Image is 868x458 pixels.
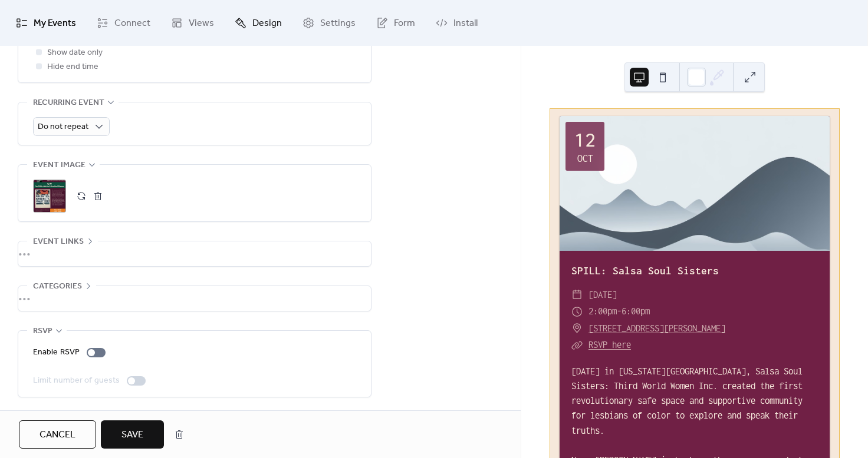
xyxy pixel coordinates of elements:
[588,287,617,304] span: [DATE]
[294,5,364,41] a: Settings
[571,320,583,337] div: ​
[453,14,478,33] span: Install
[33,96,104,110] span: Recurring event
[162,5,223,41] a: Views
[88,5,159,41] a: Connect
[47,46,103,60] span: Show date only
[33,374,120,388] div: Limit number of guests
[18,286,371,311] div: •••
[33,180,66,213] div: ;
[588,303,617,320] span: 2:00pm
[617,303,622,320] span: -
[367,5,424,41] a: Form
[34,14,76,33] span: My Events
[320,14,356,33] span: Settings
[47,60,98,74] span: Hide end time
[622,303,650,320] span: 6:00pm
[394,14,415,33] span: Form
[38,119,88,135] span: Do not repeat
[574,129,596,150] div: 12
[7,5,85,41] a: My Events
[19,420,96,449] button: Cancel
[40,428,75,442] span: Cancel
[121,428,143,442] span: Save
[588,340,631,350] a: RSVP here
[18,241,371,266] div: •••
[33,280,82,294] span: Categories
[427,5,486,41] a: Install
[33,324,52,338] span: RSVP
[33,235,84,249] span: Event links
[571,287,583,304] div: ​
[101,420,164,449] button: Save
[189,14,214,33] span: Views
[571,265,719,277] a: SPILL: Salsa Soul Sisters
[577,153,593,164] div: Oct
[33,346,80,360] div: Enable RSVP
[571,303,583,320] div: ​
[114,14,150,33] span: Connect
[33,158,86,172] span: Event image
[226,5,291,41] a: Design
[588,320,725,337] a: [STREET_ADDRESS][PERSON_NAME]
[252,14,282,33] span: Design
[571,337,583,354] div: ​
